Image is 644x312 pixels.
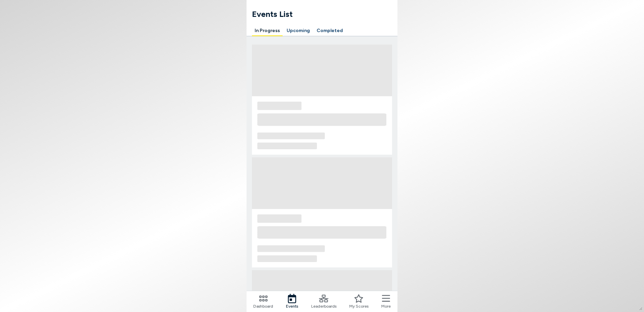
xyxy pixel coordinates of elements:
[381,294,391,309] button: More
[349,303,368,309] span: My Scores
[286,303,298,309] span: Events
[311,294,336,309] a: Leaderboards
[284,26,313,36] button: Upcoming
[253,303,273,309] span: Dashboard
[314,26,346,36] button: Completed
[252,8,397,20] h1: Events List
[252,26,283,36] button: In Progress
[349,294,368,309] a: My Scores
[253,294,273,309] a: Dashboard
[286,294,298,309] a: Events
[247,26,397,36] div: Manage your account
[381,303,391,309] span: More
[311,303,336,309] span: Leaderboards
